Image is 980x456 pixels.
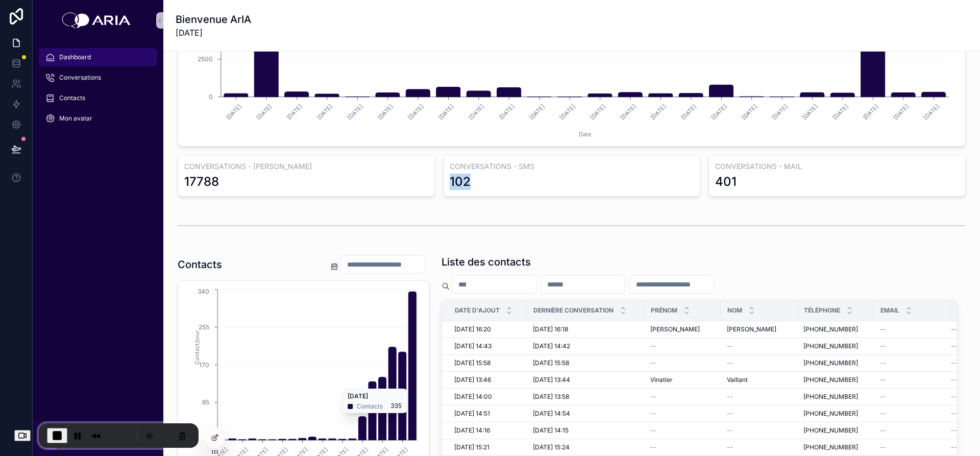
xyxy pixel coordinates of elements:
text: [DATE] [922,103,941,121]
span: -- [650,443,656,451]
span: [DATE] 15:58 [533,359,569,367]
a: Contacts [39,89,157,107]
span: -- [951,342,957,350]
a: -- [727,410,791,418]
a: -- [727,359,791,367]
span: [PHONE_NUMBER] [803,426,858,435]
a: -- [650,393,715,401]
span: Date d'ajout [455,306,500,315]
a: [DATE] 14:43 [454,342,521,350]
a: -- [880,410,944,418]
span: Contacts [59,94,85,102]
text: [DATE] [710,103,728,121]
text: [DATE] [589,103,607,121]
span: [DATE] 15:24 [533,443,570,451]
span: -- [880,393,886,401]
h3: CONVERSATIONS - SMS [450,161,694,172]
a: [PHONE_NUMBER] [803,393,868,401]
span: -- [650,410,656,418]
a: [DATE] 14:42 [533,342,638,350]
span: [DATE] 15:21 [454,443,489,451]
span: -- [880,325,886,333]
a: [DATE] 14:16 [454,426,521,435]
span: [PERSON_NAME] [727,325,776,333]
span: [PHONE_NUMBER] [803,376,858,384]
tspan: 340 [198,287,209,295]
a: Vinatier [650,376,715,384]
text: [DATE] [255,103,273,121]
text: [DATE] [679,103,698,121]
span: [PERSON_NAME] [650,325,700,333]
span: Téléphone [804,306,840,315]
text: [DATE] [285,103,304,121]
a: -- [727,393,791,401]
a: Dashboard [39,48,157,66]
span: -- [727,359,733,367]
a: -- [727,443,791,451]
text: [DATE] [376,103,395,121]
span: -- [880,359,886,367]
span: [DATE] 13:58 [533,393,569,401]
a: -- [727,342,791,350]
span: [DATE] 14:00 [454,393,492,401]
span: [DATE] 13:46 [454,376,491,384]
text: [DATE] [528,103,546,121]
a: [PHONE_NUMBER] [803,426,868,435]
span: Vinatier [650,376,673,384]
a: [DATE] 16:18 [533,325,638,333]
span: [DATE] 14:43 [454,342,492,350]
a: -- [650,410,715,418]
a: [PHONE_NUMBER] [803,359,868,367]
span: [PHONE_NUMBER] [803,342,858,350]
span: Email [880,306,899,315]
span: [DATE] 14:54 [533,410,570,418]
span: -- [727,393,733,401]
span: [DATE] 16:20 [454,325,491,333]
span: -- [727,410,733,418]
div: 401 [715,174,737,190]
span: Conversations [59,74,101,82]
h1: Bienvenue ArIA [176,12,251,27]
span: -- [880,342,886,350]
span: -- [880,443,886,451]
span: [DATE] [176,27,251,39]
a: -- [880,393,944,401]
h1: Contacts [178,257,222,272]
tspan: Date [579,131,591,138]
div: scrollable content [33,41,163,141]
span: [PHONE_NUMBER] [803,393,858,401]
span: -- [951,325,957,333]
span: -- [880,426,886,435]
span: [DATE] 13:44 [533,376,570,384]
span: -- [880,376,886,384]
span: [DATE] 14:42 [533,342,570,350]
a: [DATE] 13:46 [454,376,521,384]
text: [DATE] [619,103,637,121]
text: [DATE] [892,103,910,121]
a: -- [880,426,944,435]
text: [DATE] [771,103,789,121]
span: Mon avatar [59,114,92,123]
span: [PHONE_NUMBER] [803,410,858,418]
tspan: 0 [209,93,213,101]
a: [PHONE_NUMBER] [803,410,868,418]
text: [DATE] [346,103,364,121]
span: -- [951,393,957,401]
a: [DATE] 15:21 [454,443,521,451]
a: [PHONE_NUMBER] [803,443,868,451]
tspan: 2500 [198,55,213,63]
a: -- [650,443,715,451]
text: [DATE] [225,103,243,121]
a: -- [880,443,944,451]
span: [DATE] 14:15 [533,426,569,435]
text: [DATE] [406,103,425,121]
a: -- [650,426,715,435]
h1: Liste des contacts [442,255,531,269]
text: [DATE] [831,103,849,121]
text: [DATE] [315,103,334,121]
a: -- [727,426,791,435]
a: -- [880,325,944,333]
a: -- [880,376,944,384]
tspan: 85 [202,398,209,406]
span: -- [951,426,957,435]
